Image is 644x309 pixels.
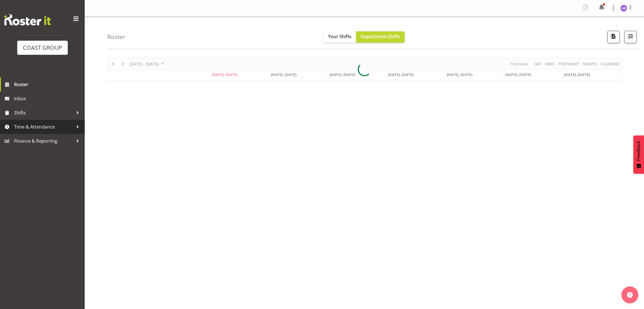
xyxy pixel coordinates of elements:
span: Feedback [636,141,641,161]
img: help-xxl-2.png [627,292,633,298]
button: Feedback - Show survey [633,135,644,174]
span: Finance & Reporting [14,137,73,145]
span: Inbox [14,94,82,103]
span: Roster [14,80,82,89]
button: Download a PDF of the roster according to the set date range. [607,31,620,43]
button: Filter Shifts [624,31,637,43]
span: Your Shifts [328,33,352,40]
span: Department Shifts [361,33,400,40]
h4: Roster [107,34,125,40]
span: Shifts [14,108,73,117]
div: COAST GROUP [23,43,62,52]
span: Time & Attendance [14,123,73,131]
img: amy-buchanan3142.jpg [620,5,627,12]
img: Rosterit website logo [4,14,51,25]
button: Your Shifts [324,31,356,43]
button: Department Shifts [356,31,405,43]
